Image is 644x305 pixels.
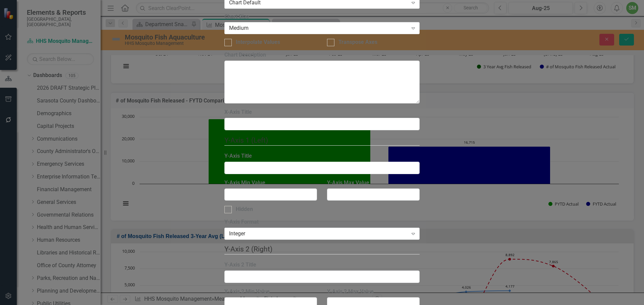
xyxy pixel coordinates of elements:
[224,288,317,296] label: Y-Axis 2 Min Value
[224,135,420,146] legend: Y-Axis 1 (Left)
[236,206,253,213] div: Hidden
[224,108,420,116] label: X-Axis Title
[327,288,420,296] label: Y-Axis 2 Max Value
[224,152,420,160] label: Y-Axis Title
[327,179,420,187] label: Y-Axis Max Value
[224,51,420,59] label: Chart Description
[236,39,280,46] div: Interpolate Values
[229,230,408,238] div: Integer
[224,13,420,21] label: Chart Size
[224,261,420,269] label: Y-Axis 2 Title
[224,218,420,226] label: Y-Axis Format
[224,179,317,187] label: Y-Axis Min Value
[224,244,420,254] legend: Y-Axis 2 (Right)
[338,39,377,46] div: Transpose Axes
[229,24,408,32] div: Medium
